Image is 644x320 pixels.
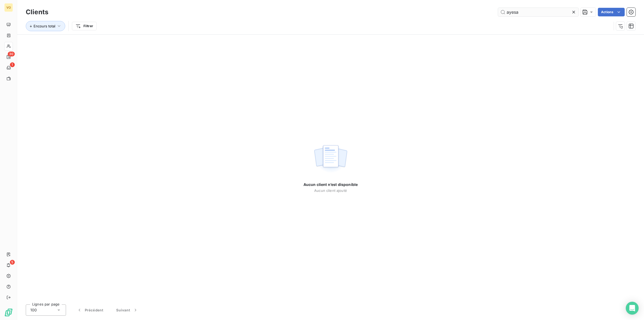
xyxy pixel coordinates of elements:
[313,142,348,175] img: empty state
[8,52,15,56] span: 30
[498,8,579,16] input: Rechercher
[10,62,15,67] span: 1
[34,24,55,28] span: Encours total
[26,21,65,31] button: Encours total
[72,22,97,30] button: Filtrer
[4,308,13,317] img: Logo LeanPay
[626,302,639,315] div: Open Intercom Messenger
[598,8,625,16] button: Actions
[30,307,37,313] span: 100
[10,260,15,265] span: 5
[303,182,358,187] span: Aucun client n’est disponible
[70,304,110,316] button: Précédent
[314,188,347,193] span: Aucun client ajouté
[26,7,48,17] h3: Clients
[110,304,145,316] button: Suivant
[4,3,13,12] div: VO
